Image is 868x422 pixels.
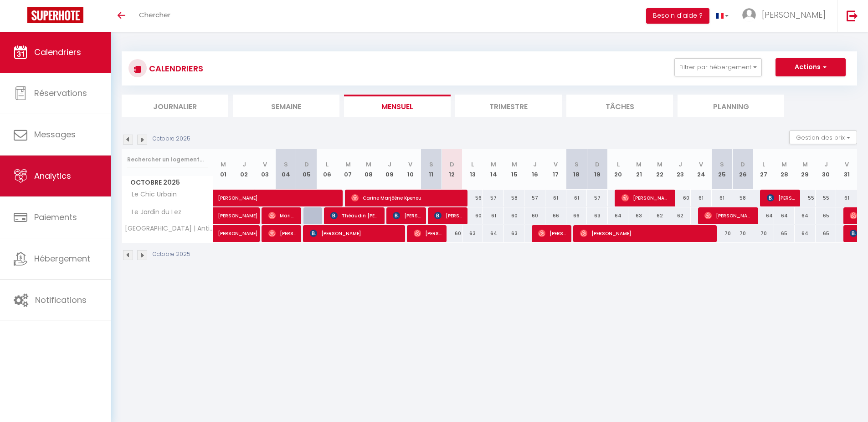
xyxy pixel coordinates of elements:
[691,149,712,190] th: 24
[34,129,76,140] span: Messages
[816,149,837,190] th: 30
[27,7,83,23] img: Super Booking
[524,190,545,206] div: 57
[816,190,837,206] div: 55
[742,8,756,22] img: ...
[234,149,255,190] th: 02
[762,160,765,169] abbr: L
[795,207,816,224] div: 64
[545,149,566,190] th: 17
[388,160,391,169] abbr: J
[504,149,525,190] th: 15
[670,190,691,206] div: 60
[712,149,733,190] th: 25
[330,207,379,224] span: Théaudin [PERSON_NAME]
[122,176,213,189] span: Octobre 2025
[213,190,234,207] a: [PERSON_NAME]
[795,149,816,190] th: 29
[545,190,566,206] div: 61
[429,160,433,169] abbr: S
[646,8,709,24] button: Besoin d'aide ?
[845,160,849,169] abbr: V
[462,225,483,242] div: 63
[847,10,858,21] img: logout
[483,149,504,190] th: 14
[213,207,234,225] a: [PERSON_NAME]
[450,160,454,169] abbr: D
[442,149,462,190] th: 12
[836,149,857,190] th: 31
[483,190,504,206] div: 57
[471,160,474,169] abbr: L
[123,207,184,217] span: Le Jardin du Lez
[455,95,562,117] li: Trimestre
[774,207,795,224] div: 64
[720,160,724,169] abbr: S
[732,225,753,242] div: 70
[504,207,525,224] div: 60
[345,160,351,169] abbr: M
[767,189,795,206] span: [PERSON_NAME]
[379,149,400,190] th: 09
[483,225,504,242] div: 64
[359,149,380,190] th: 08
[732,190,753,206] div: 58
[533,160,537,169] abbr: J
[712,190,733,206] div: 61
[704,207,753,224] span: [PERSON_NAME] Et [PERSON_NAME]
[595,160,600,169] abbr: D
[587,190,608,206] div: 57
[218,202,260,220] span: [PERSON_NAME]
[34,211,77,223] span: Paiements
[218,220,260,237] span: [PERSON_NAME]
[712,225,733,242] div: 70
[221,160,226,169] abbr: M
[408,160,412,169] abbr: V
[580,225,713,242] span: [PERSON_NAME]
[123,225,215,232] span: [GEOGRAPHIC_DATA] | Antigone
[628,149,649,190] th: 21
[824,160,828,169] abbr: J
[774,225,795,242] div: 65
[34,46,81,58] span: Calendriers
[317,149,338,190] th: 06
[836,190,857,206] div: 61
[524,149,545,190] th: 16
[674,58,762,76] button: Filtrer par hébergement
[628,207,649,224] div: 63
[442,225,462,242] div: 60
[670,207,691,224] div: 62
[753,207,774,224] div: 64
[816,207,837,224] div: 65
[795,225,816,242] div: 64
[218,185,344,202] span: [PERSON_NAME]
[35,294,87,306] span: Notifications
[491,160,496,169] abbr: M
[233,95,339,117] li: Semaine
[351,189,463,206] span: Carine Marjôène Kpenou
[740,160,745,169] abbr: D
[670,149,691,190] th: 23
[617,160,620,169] abbr: L
[566,149,587,190] th: 18
[414,225,442,242] span: [PERSON_NAME]
[147,58,203,79] h3: CALENDRIERS
[284,160,288,169] abbr: S
[566,95,673,117] li: Tâches
[483,207,504,224] div: 61
[462,207,483,224] div: 60
[122,95,228,117] li: Journalier
[575,160,579,169] abbr: S
[691,190,712,206] div: 61
[310,225,401,242] span: [PERSON_NAME]
[366,160,371,169] abbr: M
[699,160,703,169] abbr: V
[462,190,483,206] div: 56
[213,225,234,242] a: [PERSON_NAME]
[242,160,246,169] abbr: J
[304,160,309,169] abbr: D
[34,170,71,181] span: Analytics
[774,149,795,190] th: 28
[781,160,787,169] abbr: M
[139,10,170,20] span: Chercher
